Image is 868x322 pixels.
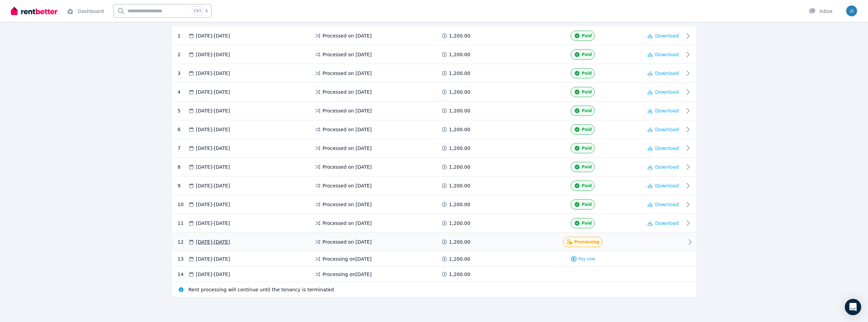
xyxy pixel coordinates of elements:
span: Processed on [DATE] [323,107,372,114]
span: Rent processing will continue until the tenancy is terminated [189,286,334,293]
span: Download [655,108,679,113]
span: Download [655,220,679,226]
span: [DATE] - [DATE] [196,201,230,208]
button: Download [648,220,679,227]
span: Download [655,164,679,170]
span: Paid [582,127,592,132]
span: Pay now [578,256,595,262]
div: 1 [178,31,188,41]
span: Processing [574,239,600,245]
div: 10 [178,199,188,210]
span: Paid [582,164,592,170]
span: [DATE] - [DATE] [196,145,230,152]
span: Download [655,33,679,39]
span: Processing on [DATE] [323,271,372,278]
div: 2 [178,49,188,60]
span: Paid [582,220,592,226]
div: 6 [178,124,188,135]
span: [DATE] - [DATE] [196,220,230,227]
span: Paid [582,145,592,151]
span: Download [655,71,679,76]
div: 12 [178,237,188,247]
button: Download [648,70,679,77]
span: Processed on [DATE] [323,126,372,133]
span: Paid [582,183,592,188]
div: 4 [178,87,188,97]
img: Jenico Kenneth Bautista [846,5,857,16]
span: Processed on [DATE] [323,70,372,77]
span: Download [655,145,679,151]
span: [DATE] - [DATE] [196,239,230,245]
span: 1,200.00 [449,145,470,152]
span: Paid [582,108,592,113]
button: Download [648,89,679,95]
span: Processed on [DATE] [323,32,372,39]
span: 1,200.00 [449,32,470,39]
span: [DATE] - [DATE] [196,51,230,58]
span: 1,200.00 [449,239,470,245]
div: 5 [178,106,188,116]
span: 1,200.00 [449,51,470,58]
span: Download [655,202,679,207]
button: Download [648,32,679,39]
span: 1,200.00 [449,220,470,227]
span: [DATE] - [DATE] [196,89,230,95]
img: RentBetter [11,6,57,16]
span: 1,200.00 [449,271,470,278]
button: Download [648,201,679,208]
span: Ctrl [192,6,203,15]
span: Paid [582,52,592,57]
span: Download [655,127,679,132]
span: Processed on [DATE] [323,51,372,58]
div: 14 [178,271,188,278]
span: Paid [582,33,592,39]
span: [DATE] - [DATE] [196,164,230,170]
div: Inbox [809,8,833,15]
div: 13 [178,256,188,262]
button: Download [648,126,679,133]
div: 9 [178,181,188,191]
button: Download [648,145,679,152]
span: 1,200.00 [449,201,470,208]
button: Download [648,107,679,114]
span: Processing on [DATE] [323,256,372,262]
span: Processed on [DATE] [323,201,372,208]
span: Processed on [DATE] [323,145,372,152]
div: 3 [178,68,188,78]
span: Paid [582,71,592,76]
div: 11 [178,218,188,228]
span: k [205,8,208,14]
span: 1,200.00 [449,182,470,189]
span: Processed on [DATE] [323,164,372,170]
span: Paid [582,89,592,95]
span: 1,200.00 [449,164,470,170]
span: Processed on [DATE] [323,89,372,95]
span: 1,200.00 [449,89,470,95]
span: [DATE] - [DATE] [196,126,230,133]
div: 8 [178,162,188,172]
span: 1,200.00 [449,70,470,77]
span: Processed on [DATE] [323,220,372,227]
span: [DATE] - [DATE] [196,256,230,262]
span: 1,200.00 [449,107,470,114]
span: Paid [582,202,592,207]
div: 7 [178,143,188,153]
span: [DATE] - [DATE] [196,70,230,77]
span: [DATE] - [DATE] [196,107,230,114]
button: Download [648,51,679,58]
span: [DATE] - [DATE] [196,271,230,278]
span: Download [655,183,679,188]
span: Processed on [DATE] [323,182,372,189]
div: Open Intercom Messenger [845,299,861,315]
span: [DATE] - [DATE] [196,182,230,189]
button: Download [648,164,679,170]
span: 1,200.00 [449,256,470,262]
span: Download [655,89,679,95]
button: Download [648,182,679,189]
span: Download [655,52,679,57]
span: 1,200.00 [449,126,470,133]
span: [DATE] - [DATE] [196,32,230,39]
span: Processed on [DATE] [323,239,372,245]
